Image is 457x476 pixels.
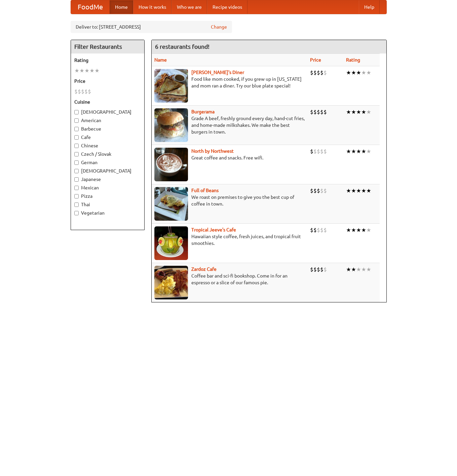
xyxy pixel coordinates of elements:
[191,148,234,154] a: North by Northwest
[155,43,210,50] ng-pluralize: 6 restaurants found!
[191,266,217,272] a: Zardoz Cafe
[320,148,323,155] li: $
[191,227,236,232] a: Tropical Jeeve's Cafe
[154,194,305,207] p: We roast on premises to give you the best cup of coffee in town.
[84,67,89,74] li: ★
[320,266,323,273] li: $
[74,211,79,215] input: Vegetarian
[310,226,313,234] li: $
[317,69,320,76] li: $
[154,76,305,89] p: Food like mom cooked, if you grew up in [US_STATE] and mom ran a diner. Try our blue plate special!
[74,78,141,84] h5: Price
[74,88,78,95] li: $
[317,108,320,116] li: $
[310,108,313,116] li: $
[356,69,361,76] li: ★
[74,151,141,157] label: Czech / Slovak
[207,0,247,14] a: Recipe videos
[361,187,366,194] li: ★
[320,226,323,234] li: $
[71,0,110,14] a: FoodMe
[74,184,141,191] label: Mexican
[74,169,79,173] input: [DEMOGRAPHIC_DATA]
[313,69,317,76] li: $
[74,142,141,149] label: Chinese
[356,187,361,194] li: ★
[356,108,361,116] li: ★
[310,69,313,76] li: $
[310,57,321,63] a: Price
[74,186,79,190] input: Mexican
[317,226,320,234] li: $
[317,148,320,155] li: $
[323,69,327,76] li: $
[84,88,88,95] li: $
[320,187,323,194] li: $
[361,108,366,116] li: ★
[74,109,141,115] label: [DEMOGRAPHIC_DATA]
[74,135,79,140] input: Cafe
[154,69,188,103] img: sallys.jpg
[346,266,351,273] li: ★
[74,57,141,64] h5: Rating
[154,233,305,247] p: Hawaiian style coffee, fresh juices, and tropical fruit smoothies.
[361,69,366,76] li: ★
[366,148,371,155] li: ★
[361,226,366,234] li: ★
[361,148,366,155] li: ★
[356,226,361,234] li: ★
[191,109,215,114] a: Burgerama
[320,69,323,76] li: $
[361,266,366,273] li: ★
[74,177,79,182] input: Japanese
[74,159,141,166] label: German
[74,160,79,165] input: German
[94,67,100,74] li: ★
[317,187,320,194] li: $
[154,266,188,299] img: zardoz.jpg
[313,226,317,234] li: $
[323,187,327,194] li: $
[74,134,141,141] label: Cafe
[346,57,360,63] a: Rating
[81,88,84,95] li: $
[323,226,327,234] li: $
[356,266,361,273] li: ★
[310,187,313,194] li: $
[310,148,313,155] li: $
[313,187,317,194] li: $
[89,67,94,74] li: ★
[133,0,172,14] a: How it works
[74,144,79,148] input: Chinese
[74,203,79,207] input: Thai
[211,24,227,30] a: Change
[356,148,361,155] li: ★
[74,99,141,105] h5: Cuisine
[71,21,232,33] div: Deliver to: [STREET_ADDRESS]
[74,210,141,216] label: Vegetarian
[346,187,351,194] li: ★
[359,0,380,14] a: Help
[346,69,351,76] li: ★
[191,70,244,75] b: [PERSON_NAME]'s Diner
[351,108,356,116] li: ★
[74,194,79,198] input: Pizza
[323,108,327,116] li: $
[71,40,144,53] h4: Filter Restaurants
[74,117,141,124] label: American
[191,188,219,193] b: Full of Beans
[346,226,351,234] li: ★
[351,187,356,194] li: ★
[317,266,320,273] li: $
[366,69,371,76] li: ★
[154,154,305,161] p: Great coffee and snacks. Free wifi.
[366,226,371,234] li: ★
[154,108,188,142] img: burgerama.jpg
[346,148,351,155] li: ★
[79,67,84,74] li: ★
[320,108,323,116] li: $
[74,152,79,156] input: Czech / Slovak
